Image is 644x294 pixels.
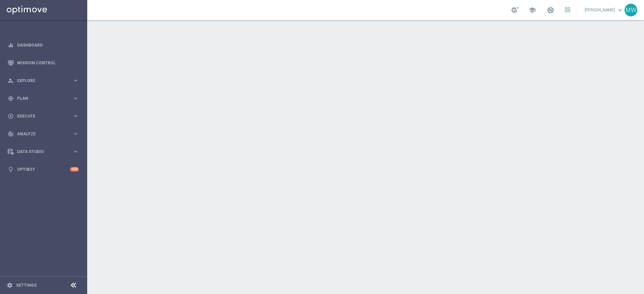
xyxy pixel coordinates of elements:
[8,149,72,155] div: Data Studio
[17,160,70,178] a: Optibot
[72,95,79,101] i: keyboard_arrow_right
[8,113,14,119] i: play_circle_outline
[7,43,79,48] button: equalizer Dashboard
[8,131,72,137] div: Analyze
[7,167,79,172] button: lightbulb Optibot +10
[8,113,72,119] div: Execute
[7,96,79,101] button: gps_fixed Plan keyboard_arrow_right
[7,60,79,66] button: Mission Control
[72,77,79,84] i: keyboard_arrow_right
[70,167,79,171] div: +10
[8,78,14,84] i: person_search
[7,78,79,83] button: person_search Explore keyboard_arrow_right
[8,42,14,48] i: equalizer
[8,160,79,178] div: Optibot
[8,95,14,101] i: gps_fixed
[17,79,72,83] span: Explore
[17,54,79,72] a: Mission Control
[8,36,79,54] div: Dashboard
[7,282,13,288] i: settings
[8,54,79,72] div: Mission Control
[7,149,79,154] button: Data Studio keyboard_arrow_right
[72,131,79,137] i: keyboard_arrow_right
[8,131,14,137] i: track_changes
[72,113,79,119] i: keyboard_arrow_right
[17,36,79,54] a: Dashboard
[8,78,72,84] div: Explore
[529,6,536,14] span: school
[72,148,79,155] i: keyboard_arrow_right
[17,114,72,118] span: Execute
[7,114,79,119] button: play_circle_outline Execute keyboard_arrow_right
[17,96,72,100] span: Plan
[616,6,624,14] span: keyboard_arrow_down
[7,131,79,137] button: track_changes Analyze keyboard_arrow_right
[17,150,72,154] span: Data Studio
[584,5,625,15] a: [PERSON_NAME]keyboard_arrow_down
[625,4,637,16] div: MW
[8,166,14,172] i: lightbulb
[17,132,72,136] span: Analyze
[8,95,72,101] div: Plan
[16,283,37,287] a: Settings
